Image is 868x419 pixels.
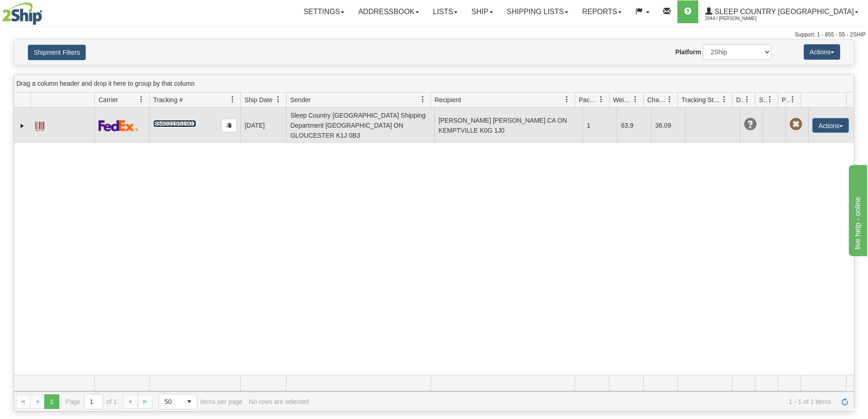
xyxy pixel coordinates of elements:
[762,92,778,107] a: Shipment Issues filter column settings
[351,0,426,23] a: Addressbook
[500,0,575,23] a: Shipping lists
[681,95,721,104] span: Tracking Status
[804,44,840,60] button: Actions
[739,92,755,107] a: Delivery Status filter column settings
[225,92,240,107] a: Tracking # filter column settings
[296,0,351,23] a: Settings
[434,108,582,143] td: [PERSON_NAME] [PERSON_NAME] CA ON KEMPTVILLE K0G 1J0
[698,0,865,23] a: Sleep Country [GEOGRAPHIC_DATA] 2044 / [PERSON_NAME]
[712,8,854,16] span: Sleep Country [GEOGRAPHIC_DATA]
[415,92,431,107] a: Sender filter column settings
[662,92,677,107] a: Charge filter column settings
[221,119,237,132] button: Copy to clipboard
[736,95,744,104] span: Delivery Status
[613,95,632,104] span: Weight
[44,394,59,409] span: Page 1
[675,47,701,57] label: Platform
[426,0,464,23] a: Lists
[782,95,790,104] span: Pickup Status
[159,394,197,409] span: Page sizes drop down
[99,95,118,104] span: Carrier
[464,0,499,23] a: Ship
[717,92,732,107] a: Tracking Status filter column settings
[18,121,27,130] a: Expand
[240,108,286,143] td: [DATE]
[837,394,852,409] a: Refresh
[617,108,651,143] td: 63.9
[99,120,138,131] img: 2 - FedEx Express®
[165,397,177,406] span: 50
[435,95,461,104] span: Recipient
[66,394,117,409] span: Page of 1
[593,92,609,107] a: Packages filter column settings
[249,398,309,405] div: No rows are selected
[705,14,774,23] span: 2044 / [PERSON_NAME]
[153,120,196,127] a: 394031951901
[759,95,767,104] span: Shipment Issues
[651,108,685,143] td: 36.09
[7,5,84,16] div: live help - online
[134,92,149,107] a: Carrier filter column settings
[2,2,42,25] img: logo2044.jpg
[159,394,243,409] span: items per page
[785,92,800,107] a: Pickup Status filter column settings
[847,163,867,256] iframe: chat widget
[647,95,666,104] span: Charge
[84,394,103,409] input: Page 1
[14,75,854,93] div: grid grouping header
[28,45,86,60] button: Shipment Filters
[575,0,629,23] a: Reports
[153,95,183,104] span: Tracking #
[315,398,831,405] span: 1 - 1 of 1 items
[244,95,272,104] span: Ship Date
[744,118,757,131] span: Unknown
[286,108,434,143] td: Sleep Country [GEOGRAPHIC_DATA] Shipping Department [GEOGRAPHIC_DATA] ON GLOUCESTER K1J 0B3
[290,95,311,104] span: Sender
[582,108,617,143] td: 1
[2,31,866,39] div: Support: 1 - 855 - 55 - 2SHIP
[812,118,849,133] button: Actions
[790,118,802,131] span: Pickup Not Assigned
[270,92,286,107] a: Ship Date filter column settings
[628,92,643,107] a: Weight filter column settings
[35,118,44,132] a: Label
[579,95,598,104] span: Packages
[182,394,197,409] span: select
[559,92,575,107] a: Recipient filter column settings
